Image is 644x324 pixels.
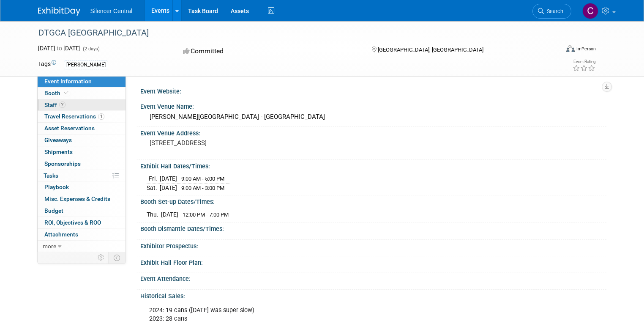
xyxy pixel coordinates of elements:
[150,139,325,147] pre: [STREET_ADDRESS]
[140,195,606,206] div: Booth Set-up Dates/Times:
[44,160,81,167] span: Sponsorships
[98,113,104,120] span: 1
[38,60,56,69] td: Tags
[140,272,606,283] div: Event Attendance:
[38,205,126,217] a: Budget
[161,210,178,219] td: [DATE]
[43,243,56,250] span: more
[44,207,63,214] span: Budget
[44,137,72,143] span: Giveaways
[140,222,606,233] div: Booth Dismantle Dates/Times:
[181,176,224,182] span: 9:00 AM - 5:00 PM
[59,102,65,108] span: 2
[140,85,606,96] div: Event Website:
[532,4,571,19] a: Search
[44,102,65,108] span: Staff
[180,44,358,59] div: Committed
[64,60,108,69] div: [PERSON_NAME]
[38,123,126,134] a: Asset Reservations
[44,219,101,226] span: ROI, Objectives & ROO
[38,135,126,146] a: Giveaways
[38,146,126,158] a: Shipments
[35,25,548,41] div: DTGCA [GEOGRAPHIC_DATA]
[140,160,606,170] div: Exhibit Hall Dates/Times:
[160,174,177,184] td: [DATE]
[140,127,606,137] div: Event Venue Address:
[38,7,80,16] img: ExhibitDay
[44,231,78,238] span: Attachments
[38,88,126,99] a: Booth
[576,46,596,52] div: In-Person
[38,170,126,181] a: Tasks
[38,217,126,228] a: ROI, Objectives & ROO
[38,158,126,170] a: Sponsorships
[44,90,70,96] span: Booth
[55,45,63,52] span: to
[82,46,100,52] span: (2 days)
[44,125,95,132] span: Asset Reservations
[90,8,133,14] span: Silencer Central
[573,60,595,64] div: Event Rating
[44,113,104,120] span: Travel Reservations
[140,100,606,111] div: Event Venue Name:
[147,183,160,192] td: Sat.
[183,211,229,218] span: 12:00 PM - 7:00 PM
[147,174,160,184] td: Fri.
[378,47,483,53] span: [GEOGRAPHIC_DATA], [GEOGRAPHIC_DATA]
[544,8,563,14] span: Search
[513,44,596,57] div: Event Format
[108,252,126,263] td: Toggle Event Tabs
[94,252,109,263] td: Personalize Event Tab Strip
[140,240,606,250] div: Exhibitor Prospectus:
[566,45,575,52] img: Format-Inperson.png
[44,184,69,190] span: Playbook
[181,185,224,191] span: 9:00 AM - 3:00 PM
[38,45,81,52] span: [DATE] [DATE]
[44,78,92,85] span: Event Information
[160,183,177,192] td: [DATE]
[44,148,73,155] span: Shipments
[38,181,126,193] a: Playbook
[64,91,68,95] i: Booth reservation complete
[147,110,600,124] div: [PERSON_NAME][GEOGRAPHIC_DATA] - [GEOGRAPHIC_DATA]
[38,241,126,252] a: more
[582,3,598,19] img: Carin Froehlich
[38,99,126,111] a: Staff2
[38,76,126,87] a: Event Information
[44,172,58,179] span: Tasks
[38,193,126,205] a: Misc. Expenses & Credits
[44,195,110,202] span: Misc. Expenses & Credits
[140,256,606,267] div: Exhibit Hall Floor Plan:
[147,210,161,219] td: Thu.
[38,229,126,240] a: Attachments
[38,111,126,122] a: Travel Reservations1
[140,290,606,300] div: Historical Sales:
